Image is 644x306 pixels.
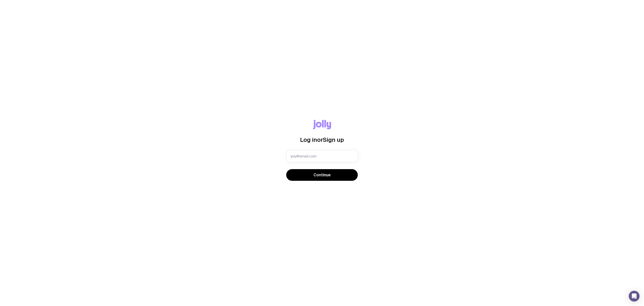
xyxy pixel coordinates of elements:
button: Continue [286,169,358,181]
span: or [317,136,323,143]
input: you@email.com [286,150,358,162]
span: Sign up [323,136,344,143]
div: Open Intercom Messenger [629,291,640,302]
span: Continue [314,172,331,178]
span: Log in [300,136,317,143]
